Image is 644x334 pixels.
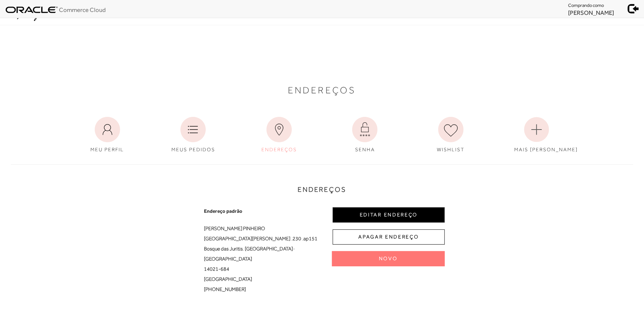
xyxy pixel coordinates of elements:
[568,9,614,16] span: [PERSON_NAME]
[251,113,307,157] a: ENDEREÇOS
[261,147,297,152] span: ENDEREÇOS
[204,286,246,292] span: [PHONE_NUMBER]
[204,225,242,231] span: [PERSON_NAME]
[333,229,445,245] button: APAGAR ENDEREÇO
[204,276,252,282] span: [GEOGRAPHIC_DATA]
[59,6,106,13] span: Commerce Cloud
[509,113,564,157] a: MAIS [PERSON_NAME]
[80,113,135,157] a: MEU PERFIL
[379,255,398,262] span: Novo
[332,251,445,266] button: Novo
[303,236,317,241] span: ap151
[568,3,604,8] span: Comprando como
[355,147,375,152] span: SENHA
[199,207,322,294] address: , , , -
[437,147,465,152] span: WISHLIST
[333,207,445,223] button: EDITAR ENDEREÇO
[171,147,215,152] span: MEUS PEDIDOS
[5,6,58,13] img: oracle_logo.svg
[165,113,221,157] a: MEUS PEDIDOS
[204,256,252,262] span: [GEOGRAPHIC_DATA]
[337,113,393,157] a: SENHA
[243,225,265,231] span: PINHEIRO
[204,207,322,215] span: Endereço padrão
[204,266,229,272] span: 14021-684
[423,113,479,157] a: WISHLIST
[293,236,301,241] span: 230
[204,236,290,241] span: [GEOGRAPHIC_DATA][PERSON_NAME]
[288,86,356,94] span: Endereços
[11,185,633,195] h3: Endereços
[204,246,243,251] span: Bosque das Juritis
[514,147,578,152] span: MAIS [PERSON_NAME]
[245,246,293,251] span: [GEOGRAPHIC_DATA]
[90,147,124,152] span: MEU PERFIL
